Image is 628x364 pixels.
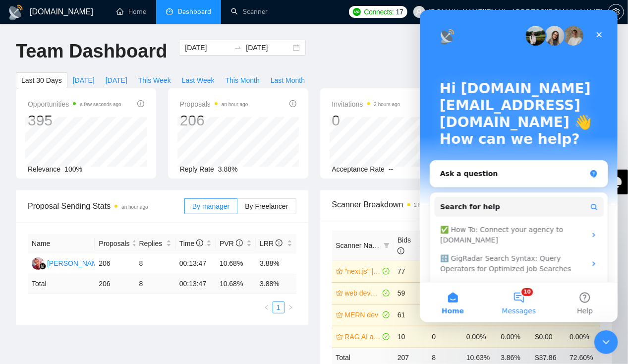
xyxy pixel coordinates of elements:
td: 3.88 % [256,274,296,294]
span: check-circle [383,311,390,318]
td: 8 [135,253,175,274]
td: 0.00% [462,326,497,348]
time: an hour ago [121,204,148,210]
img: DP [32,257,44,270]
span: This Month [226,75,260,86]
a: RAG AI assistant [345,331,381,342]
span: LRR [260,240,283,247]
span: crown [336,311,343,318]
button: left [261,302,273,313]
img: logo [8,4,24,20]
input: Start date [185,42,230,53]
span: check-circle [383,290,390,297]
button: Last Week [176,72,220,88]
span: info-circle [398,247,404,254]
span: Replies [139,238,164,249]
h1: Team Dashboard [16,40,167,63]
td: $0.00 [531,326,566,348]
span: PVR [220,240,243,247]
a: setting [608,8,624,16]
span: check-circle [383,333,390,340]
a: web developmnet [345,288,381,299]
span: Acceptance Rate [332,165,385,173]
div: 0 [332,111,400,130]
td: 0.00% [497,326,531,348]
a: MERN dev [345,309,381,320]
th: Name [28,234,95,253]
span: info-circle [276,240,283,246]
time: an hour ago [222,102,248,107]
span: Reply Rate [180,165,214,173]
span: to [234,44,242,52]
span: This Week [138,75,171,86]
li: Next Page [285,302,296,313]
span: setting [609,8,624,16]
span: Bids [398,236,411,255]
th: Proposals [95,234,135,253]
span: info-circle [236,240,243,246]
span: Last Week [182,75,215,86]
td: 206 [95,253,135,274]
span: [DATE] [73,75,95,86]
span: 3.88% [218,165,238,173]
div: 395 [28,111,121,130]
td: Total [28,274,95,294]
a: "next.js" | "next js [345,266,381,277]
span: crown [336,290,343,297]
a: DP[PERSON_NAME] [32,259,104,267]
time: 2 hours ago [374,102,400,107]
td: 206 [95,274,135,294]
td: 0.00% [566,326,600,348]
span: By Freelancer [245,202,288,210]
td: 3.88% [256,253,296,274]
td: 8 [135,274,175,294]
input: End date [246,42,291,53]
span: info-circle [196,240,203,246]
td: 00:13:47 [175,253,216,274]
span: Scanner Name [336,242,382,249]
time: a few seconds ago [80,102,121,107]
span: filter [382,238,392,253]
span: right [287,304,293,310]
iframe: Intercom live chat [594,330,618,354]
span: Invitations [332,98,400,110]
td: 77 [394,260,428,282]
span: crown [336,333,343,340]
button: [DATE] [100,72,133,88]
div: [PERSON_NAME] [47,258,104,269]
th: Replies [135,234,175,253]
img: gigradar-bm.png [39,263,46,270]
time: 2 hours ago [414,202,441,208]
button: [DATE] [67,72,100,88]
button: setting [608,4,624,20]
span: [DATE] [106,75,127,86]
span: filter [384,243,390,248]
span: 17 [396,6,403,17]
span: Opportunities [28,98,121,110]
span: Proposal Sending Stats [28,200,184,212]
span: Proposals [99,238,129,249]
a: searchScanner [231,7,268,16]
span: Scanner Breakdown [332,198,601,211]
span: info-circle [289,100,296,107]
span: swap-right [234,44,242,52]
td: 10.68 % [216,274,256,294]
td: 0 [428,326,462,348]
td: 00:13:47 [175,274,216,294]
span: Time [179,240,203,247]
